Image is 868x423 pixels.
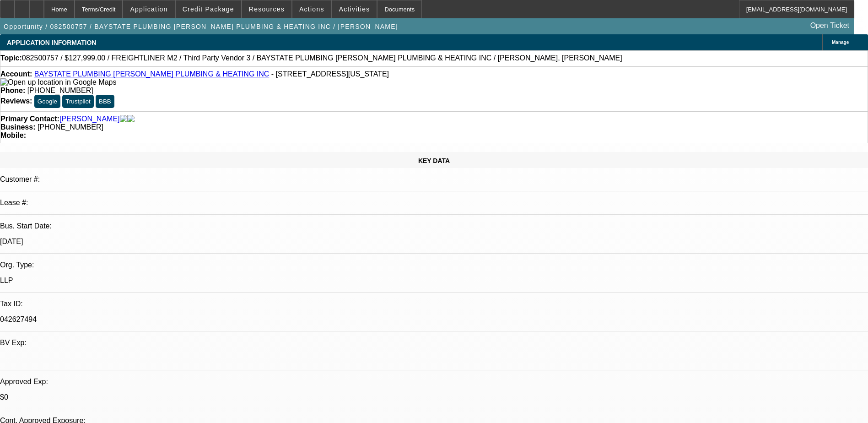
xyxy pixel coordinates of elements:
[0,54,22,62] strong: Topic:
[62,95,93,108] button: Trustpilot
[4,23,398,30] span: Opportunity / 082500757 / BAYSTATE PLUMBING [PERSON_NAME] PLUMBING & HEATING INC / [PERSON_NAME]
[0,97,32,105] strong: Reviews:
[176,0,241,18] button: Credit Package
[0,123,35,131] strong: Business:
[249,5,285,13] span: Resources
[22,54,622,62] span: 082500757 / $127,999.00 / FREIGHTLINER M2 / Third Party Vendor 3 / BAYSTATE PLUMBING [PERSON_NAME...
[0,70,32,78] strong: Account:
[418,157,450,164] span: KEY DATA
[120,115,127,123] img: facebook-icon.png
[0,78,116,87] img: Open up location in Google Maps
[332,0,377,18] button: Activities
[127,115,135,123] img: linkedin-icon.png
[123,0,174,18] button: Application
[130,5,167,13] span: Application
[0,131,26,139] strong: Mobile:
[339,5,370,13] span: Activities
[34,95,60,108] button: Google
[807,18,853,33] a: Open Ticket
[299,5,324,13] span: Actions
[292,0,331,18] button: Actions
[0,87,25,94] strong: Phone:
[34,70,270,78] a: BAYSTATE PLUMBING [PERSON_NAME] PLUMBING & HEATING INC
[183,5,234,13] span: Credit Package
[0,115,59,123] strong: Primary Contact:
[0,78,116,86] a: View Google Maps
[7,39,96,46] span: APPLICATION INFORMATION
[271,70,389,78] span: - [STREET_ADDRESS][US_STATE]
[96,95,114,108] button: BBB
[38,123,103,131] span: [PHONE_NUMBER]
[27,87,93,94] span: [PHONE_NUMBER]
[832,40,849,45] span: Manage
[59,115,120,123] a: [PERSON_NAME]
[242,0,291,18] button: Resources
